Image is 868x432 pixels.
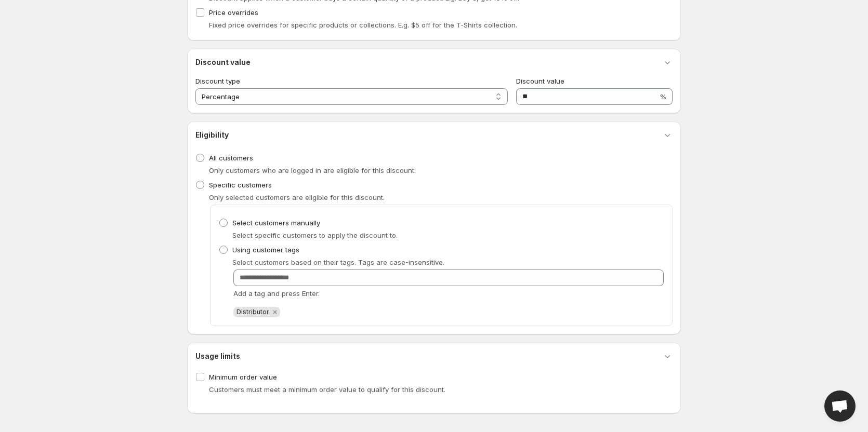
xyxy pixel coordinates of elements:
span: Discount value [516,77,564,85]
span: % [660,92,666,101]
span: Select customers manually [232,219,320,227]
span: Using customer tags [232,246,299,254]
span: Price overrides [209,8,258,17]
span: Customers must meet a minimum order value to qualify for this discount. [209,385,445,394]
button: Remove Distributor [270,307,280,317]
span: Minimum order value [209,373,277,381]
span: Add a tag and press Enter. [233,289,320,298]
h3: Usage limits [195,351,240,361]
span: Specific customers [209,181,272,189]
span: Only selected customers are eligible for this discount. [209,193,385,201]
span: All customers [209,154,253,162]
h3: Eligibility [195,130,229,140]
span: Distributor [236,308,269,316]
span: Only customers who are logged in are eligible for this discount. [209,166,416,174]
span: Discount type [195,77,240,85]
span: Select customers based on their tags. Tags are case-insensitive. [232,258,444,266]
span: Fixed price overrides for specific products or collections. E.g. $5 off for the T-Shirts collection. [209,21,517,29]
span: Select specific customers to apply the discount to. [232,231,398,239]
h3: Discount value [195,57,251,67]
div: Open chat [824,390,856,422]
